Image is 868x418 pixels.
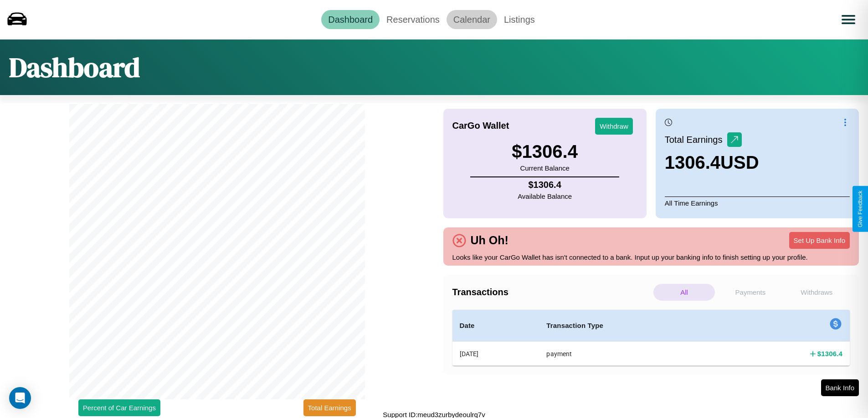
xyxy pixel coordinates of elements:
[665,131,727,148] p: Total Earnings
[452,251,850,263] p: Looks like your CarGo Wallet has isn't connected to a bank. Input up your banking info to finish ...
[466,234,513,247] h4: Uh Oh!
[719,284,781,301] p: Payments
[452,287,651,297] h4: Transactions
[512,141,578,162] h3: $ 1306.4
[817,349,842,358] h4: $ 1306.4
[452,342,539,366] th: [DATE]
[665,152,759,173] h3: 1306.4 USD
[789,232,850,249] button: Set Up Bank Info
[653,284,715,301] p: All
[497,10,542,29] a: Listings
[9,49,140,86] h1: Dashboard
[821,379,859,396] button: Bank Info
[460,320,532,331] h4: Date
[452,310,850,366] table: simple table
[518,190,572,202] p: Available Balance
[665,196,850,209] p: All Time Earnings
[786,284,847,301] p: Withdraws
[303,399,356,416] button: Total Earnings
[836,7,861,32] button: Open menu
[518,180,572,190] h4: $ 1306.4
[452,121,509,131] h4: CarGo Wallet
[380,10,447,29] a: Reservations
[595,118,633,135] button: Withdraw
[78,399,160,416] button: Percent of Car Earnings
[447,10,497,29] a: Calendar
[321,10,380,29] a: Dashboard
[539,342,724,366] th: payment
[9,387,31,409] div: Open Intercom Messenger
[546,320,716,331] h4: Transaction Type
[857,191,863,227] div: Give Feedback
[512,162,578,174] p: Current Balance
